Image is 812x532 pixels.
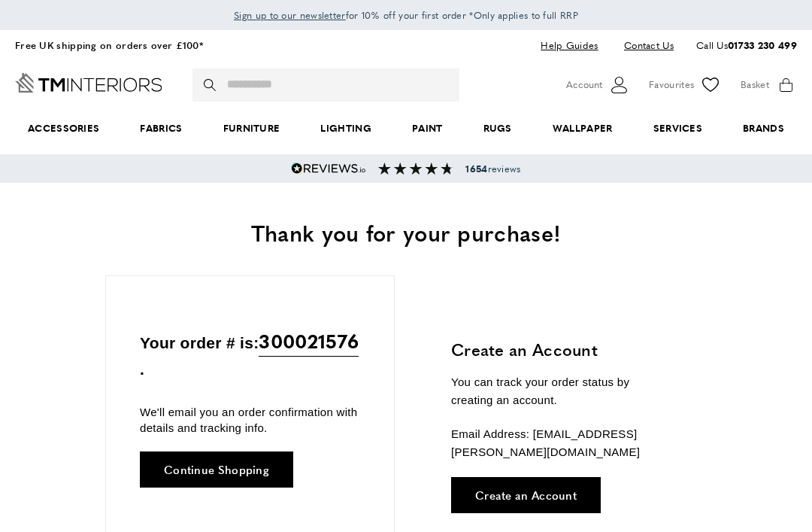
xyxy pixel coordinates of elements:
[633,105,723,151] a: Services
[723,105,804,151] a: Brands
[613,35,674,56] a: Contact Us
[140,326,360,382] p: Your order # is: .
[15,38,203,52] a: Free UK shipping on orders over £100*
[392,105,463,151] a: Paint
[696,38,797,53] p: Call Us
[649,77,694,93] span: Favourites
[234,8,578,22] span: for 10% off your first order *Only applies to full RRP
[204,68,219,102] button: Search
[728,38,797,52] a: 01733 230 499
[566,77,602,93] span: Account
[140,451,293,488] a: Continue Shopping
[566,74,630,96] button: Customer Account
[378,163,453,175] img: Reviews section
[451,477,601,513] a: Create an Account
[234,8,346,22] span: Sign up to our newsletter
[649,74,722,96] a: Favourites
[532,105,633,151] a: Wallpaper
[465,162,487,175] strong: 1654
[120,105,202,151] a: Fabrics
[259,326,359,357] span: 300021576
[451,425,673,461] p: Email Address: [EMAIL_ADDRESS][PERSON_NAME][DOMAIN_NAME]
[8,105,120,151] span: Accessories
[291,163,366,175] img: Reviews.io 5 stars
[203,105,301,151] a: Furniture
[300,105,392,151] a: Lighting
[140,404,360,436] p: We'll email you an order confirmation with details and tracking info.
[234,8,346,23] a: Sign up to our newsletter
[463,105,532,151] a: Rugs
[451,338,673,361] h3: Create an Account
[164,464,269,475] span: Continue Shopping
[451,373,673,409] p: You can track your order status by creating an account.
[465,163,520,175] span: reviews
[251,216,561,248] span: Thank you for your purchase!
[529,35,609,56] a: Help Guides
[475,489,577,500] span: Create an Account
[15,73,162,93] a: Go to Home page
